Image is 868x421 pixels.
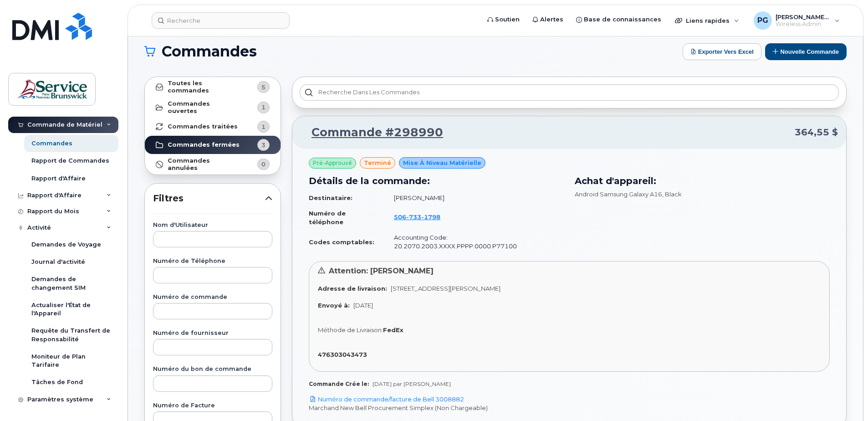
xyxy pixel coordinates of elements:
[662,190,682,198] span: , Black
[373,380,451,387] span: [DATE] par [PERSON_NAME]
[683,43,761,60] button: Exporter vers Excel
[309,404,830,412] p: Marchand New Bell Procurement Simplex (Non Chargeable)
[421,213,440,221] span: 1798
[318,351,371,358] a: 476303043473
[391,285,500,292] span: [STREET_ADDRESS][PERSON_NAME]
[309,194,352,201] strong: Destinataire:
[152,12,290,29] input: Recherche
[353,302,373,309] span: [DATE]
[145,136,281,154] a: Commandes fermées3
[162,45,257,58] span: Commandes
[153,222,272,228] label: Nom d'Utilisateur
[261,83,266,92] span: 5
[300,84,839,101] input: Recherche dans les commandes
[309,238,374,246] strong: Codes comptables:
[153,403,272,409] label: Numéro de Facture
[394,213,451,221] a: 5067331798
[153,294,272,300] label: Numéro de commande
[309,174,564,188] h3: Détails de la commande:
[747,11,846,30] div: Pelletier, Geneviève (DSF-NO)
[318,326,383,334] span: Méthode de Livraison:
[145,98,281,118] a: Commandes ouvertes1
[309,380,369,387] strong: Commande Crée le:
[765,43,847,60] button: Nouvelle commande
[153,330,272,336] label: Numéro de fournisseur
[403,159,481,167] span: Mise à niveau matérielle
[153,258,272,264] label: Numéro de Téléphone
[145,77,281,98] a: Toutes les commandes5
[318,302,350,309] strong: Envoyé à:
[261,141,266,149] span: 3
[168,123,238,130] strong: Commandes traitées
[309,210,346,226] strong: Numéro de téléphone
[313,159,352,167] span: Pré-Approuvé
[364,159,391,167] span: terminé
[261,123,266,131] span: 1
[153,192,265,205] span: Filtres
[318,351,367,358] strong: 476303043473
[261,103,266,112] span: 1
[168,141,240,149] strong: Commandes fermées
[406,213,421,221] span: 733
[153,366,272,372] label: Numéro du bon de commande
[394,213,440,221] span: 506
[261,160,266,169] span: 0
[386,190,564,206] td: [PERSON_NAME]
[386,230,564,254] td: Accounting Code: 20.2070.2003.XXXX.PPPP.0000.P77100
[168,80,240,94] strong: Toutes les commandes
[168,157,240,172] strong: Commandes annulées
[795,126,838,139] span: 364,55 $
[309,395,464,403] a: Numéro de commande/facture de Bell 3008882
[145,154,281,175] a: Commandes annulées0
[383,326,403,334] strong: FedEx
[575,174,830,188] h3: Achat d'appareil:
[329,267,434,275] span: Attention: [PERSON_NAME]
[318,285,387,292] strong: Adresse de livraison:
[669,11,745,30] div: Liens rapides
[145,118,281,136] a: Commandes traitées1
[776,21,830,28] span: Wireless Admin
[575,190,662,198] span: Android Samsung Galaxy A16
[168,100,240,115] strong: Commandes ouvertes
[301,124,443,141] a: Commande #298990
